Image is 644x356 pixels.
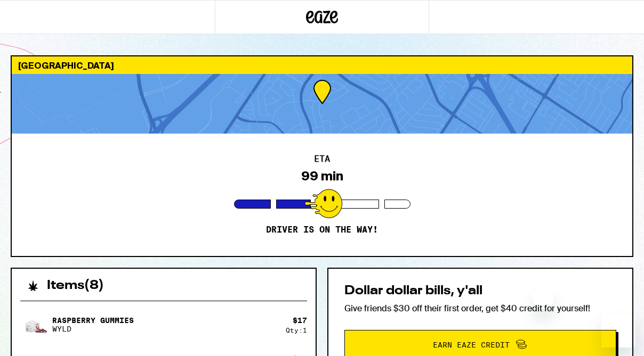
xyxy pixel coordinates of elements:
[293,316,307,325] div: $ 17
[344,303,616,314] p: Give friends $30 off their first order, get $40 credit for yourself!
[52,325,134,333] p: WYLD
[52,316,134,325] p: Raspberry Gummies
[301,169,343,184] div: 99 min
[314,155,330,163] h2: ETA
[601,313,635,347] iframe: Button to launch messaging window
[12,56,632,74] div: [GEOGRAPHIC_DATA]
[533,288,554,309] iframe: Close message
[344,285,616,297] h2: Dollar dollar bills, y'all
[47,279,104,292] h2: Items ( 8 )
[266,225,378,235] p: Driver is on the way!
[286,327,307,334] div: Qty: 1
[433,341,510,349] span: Earn Eaze Credit
[20,310,50,340] img: Raspberry Gummies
